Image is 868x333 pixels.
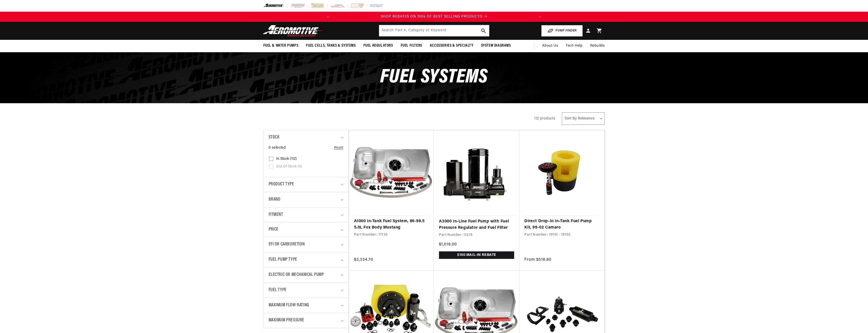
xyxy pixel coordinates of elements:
span: SHOP REBATES ON 100s OF BEST SELLING PRODUCTS [381,15,482,19]
span: Fuel Regulators [363,43,393,48]
span: 0 selected [269,145,286,151]
span: Stock [269,134,280,141]
span: Fuel & Water Pumps [263,43,299,48]
summary: Product type (0 selected) [269,177,343,192]
summary: Rebuilds [586,40,609,52]
button: Translation missing: en.sections.announcements.next_announcement [535,12,545,22]
summary: Fuel Pump Type (0 selected) [269,252,343,267]
summary: System Diagrams [477,40,515,52]
span: Product type [269,181,294,188]
span: Fuel Pump Type [269,256,297,264]
summary: Stock (0 selected) [269,130,343,145]
span: Out of stock (0) [276,164,302,169]
button: search button [478,25,489,36]
summary: Price [269,222,343,237]
summary: Fuel Cells, Tanks & Systems [302,40,359,52]
button: PUMP FINDER [541,25,583,37]
span: 112 products [534,117,555,120]
span: Fuel Filters [401,43,422,48]
span: Brand [269,196,281,203]
span: Fuel Type [269,287,287,294]
a: Direct Drop-In In-Tank Fuel Pump Kit, 99-02 Camaro [524,218,599,231]
slideshow-component: Translation missing: en.sections.announcements.announcement_bar [251,12,618,22]
span: Price [269,226,279,233]
a: A3000 In-Line Fuel Pump with Fuel Pressure Regulator and Fuel Filter [439,218,514,231]
summary: Brand (0 selected) [269,192,343,207]
summary: Maximum Pressure (0 selected) [269,313,343,328]
span: Accessories & Specialty [430,43,473,48]
a: Reset [334,145,343,151]
summary: Tech Help [562,40,586,52]
summary: Fitment (0 selected) [269,207,343,222]
span: Maximum Flow Rating [269,302,309,309]
input: Search by Part Number, Category or Keyword [379,25,489,36]
summary: EFI or Carburetion (0 selected) [269,237,343,252]
summary: Fuel Filters [397,40,426,52]
span: Maximum Pressure [269,317,305,324]
summary: Accessories & Specialty [426,40,477,52]
summary: Fuel & Water Pumps [260,40,302,52]
summary: Fuel Regulators [360,40,397,52]
summary: Maximum Flow Rating (0 selected) [269,298,343,313]
span: Fitment [269,211,283,219]
span: In stock (112) [276,157,297,161]
img: Aeromotive [261,25,325,37]
span: Fuel Systems [380,67,488,87]
a: About Us [538,40,562,52]
a: A1000 In-Tank Fuel System, 86-98.5 5.0L Fox Body Mustang [354,218,429,231]
span: Tech Help [566,43,582,49]
summary: Electric or Mechanical Pump (0 selected) [269,268,343,283]
div: Announcement [333,14,535,20]
span: System Diagrams [481,43,511,48]
a: SHOP REBATES ON 100s OF BEST SELLING PRODUCTS [333,14,535,20]
span: About Us [542,44,558,48]
span: Fuel Cells, Tanks & Systems [306,43,356,48]
summary: Fuel Type (0 selected) [269,283,343,298]
span: Electric or Mechanical Pump [269,271,324,279]
span: Rebuilds [590,43,605,49]
button: Translation missing: en.sections.announcements.previous_announcement [323,12,333,22]
div: 1 of 2 [333,14,535,20]
span: EFI or Carburetion [269,241,305,248]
